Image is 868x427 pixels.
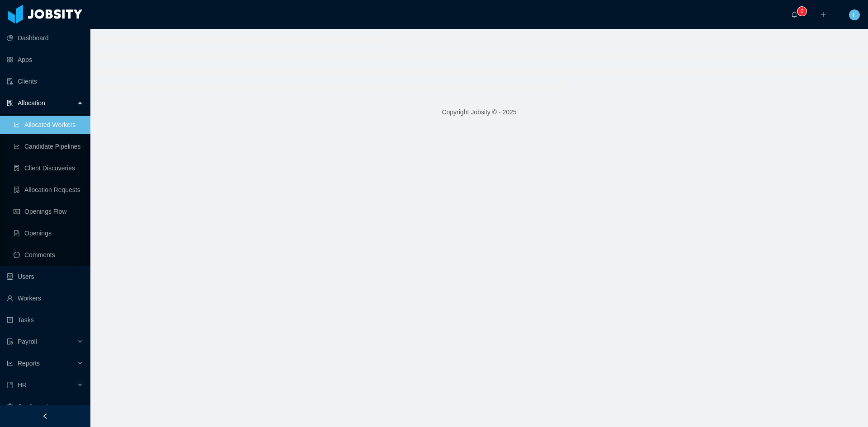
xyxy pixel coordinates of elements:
[7,289,83,307] a: icon: userWorkers
[18,360,40,367] span: Reports
[7,72,83,90] a: icon: auditClients
[14,137,83,155] a: icon: line-chartCandidate Pipelines
[7,382,13,388] i: icon: book
[14,181,83,199] a: icon: file-doneAllocation Requests
[7,311,83,329] a: icon: profileTasks
[18,403,55,410] span: Configuration
[7,267,83,286] a: icon: robotUsers
[820,11,826,18] i: icon: plus
[18,99,45,107] span: Allocation
[7,404,13,410] i: icon: setting
[90,97,868,128] footer: Copyright Jobsity © - 2025
[7,100,13,106] i: icon: solution
[14,202,83,221] a: icon: idcardOpenings Flow
[18,381,27,389] span: HR
[853,9,856,20] span: L
[797,7,807,16] sup: 0
[7,338,13,345] i: icon: file-protect
[14,224,83,242] a: icon: file-textOpenings
[18,338,37,345] span: Payroll
[14,116,83,134] a: icon: line-chartAllocated Workers
[14,159,83,177] a: icon: file-searchClient Discoveries
[14,246,83,264] a: icon: messageComments
[791,11,797,18] i: icon: bell
[7,360,13,366] i: icon: line-chart
[7,51,83,69] a: icon: appstoreApps
[7,29,83,47] a: icon: pie-chartDashboard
